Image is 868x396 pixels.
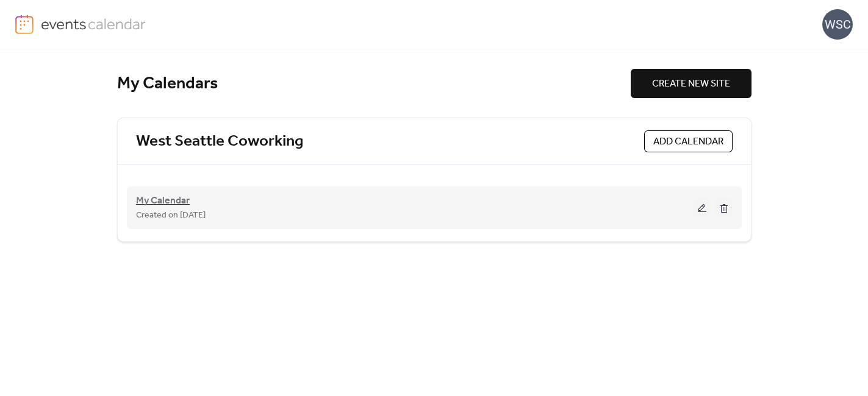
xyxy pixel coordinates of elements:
span: Created on [DATE] [136,208,206,223]
span: My Calendar [136,194,190,208]
span: CREATE NEW SITE [652,77,730,91]
img: logo-type [41,15,146,33]
a: My Calendar [136,197,190,205]
button: CREATE NEW SITE [631,69,751,98]
div: WSC [822,9,853,40]
span: ADD CALENDAR [653,135,723,149]
img: logo [15,15,34,34]
a: West Seattle Coworking [136,132,303,152]
button: ADD CALENDAR [644,130,733,152]
div: My Calendars [117,73,631,94]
